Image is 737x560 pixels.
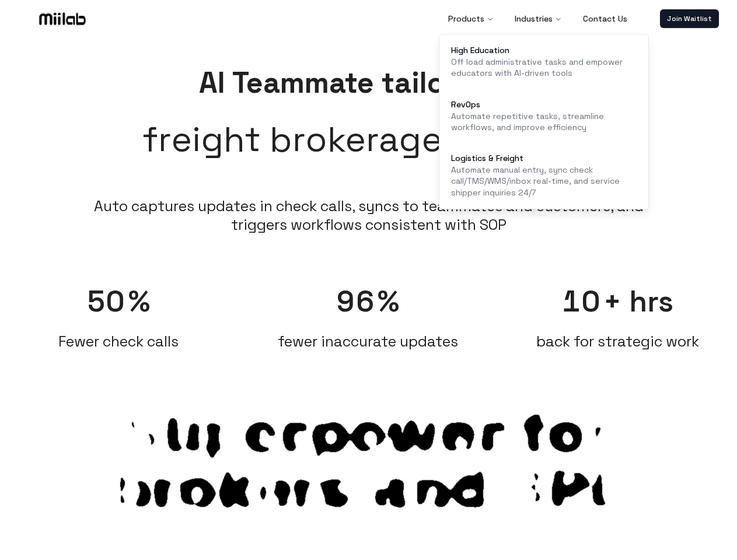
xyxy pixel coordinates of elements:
span: 96 [337,283,375,320]
li: Auto captures updates in check calls, syncs to teammates and customers, and triggers workflows co... [88,197,649,234]
button: Products [439,7,503,30]
a: Join Waitlist [660,9,719,28]
span: % [378,283,399,320]
a: Logo [19,10,106,27]
span: % [128,283,150,320]
span: AI Teammate tailored for [199,64,539,101]
span: 10 [562,283,601,320]
span: 50 [87,283,126,320]
span: + hrs [603,283,673,320]
button: Industries [505,7,571,30]
span: Superpower for brokers and 3PL [106,405,631,517]
span: freight brokerage and 3PL [142,113,595,166]
span: back for strategic work [536,332,699,351]
nav: Main [439,7,637,30]
img: Logo [37,10,88,27]
span: fewer inaccurate updates [278,332,458,351]
a: Contact Us [574,7,637,30]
